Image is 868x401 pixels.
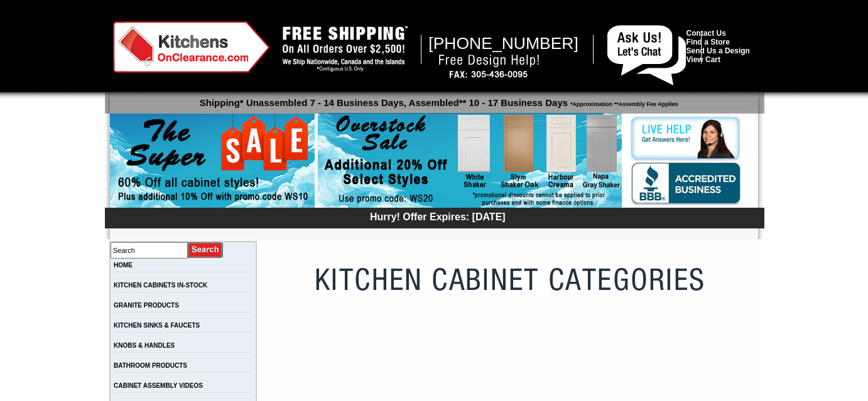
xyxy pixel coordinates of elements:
[114,302,179,309] a: GRANITE PRODUCTS
[114,322,200,329] a: KITCHEN SINKS & FAUCETS
[114,262,133,269] a: HOME
[686,55,720,64] a: View Cart
[686,46,750,55] a: Send Us a Design
[114,382,203,389] a: CABINET ASSEMBLY VIDEOS
[686,38,730,46] a: Find a Store
[111,92,764,108] p: Shipping* Unassembled 7 - 14 Business Days, Assembled** 10 - 17 Business Days
[114,342,175,349] a: KNOBS & HANDLES
[114,362,187,369] a: BATHROOM PRODUCTS
[568,98,678,107] span: *Approximation **Assembly Fee Applies
[113,21,270,73] img: Kitchens on Clearance Logo
[428,34,578,53] span: [PHONE_NUMBER]
[686,29,726,38] a: Contact Us
[188,242,224,259] input: Submit
[111,210,764,223] div: Hurry! Offer Expires: [DATE]
[114,282,207,289] a: KITCHEN CABINETS IN-STOCK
